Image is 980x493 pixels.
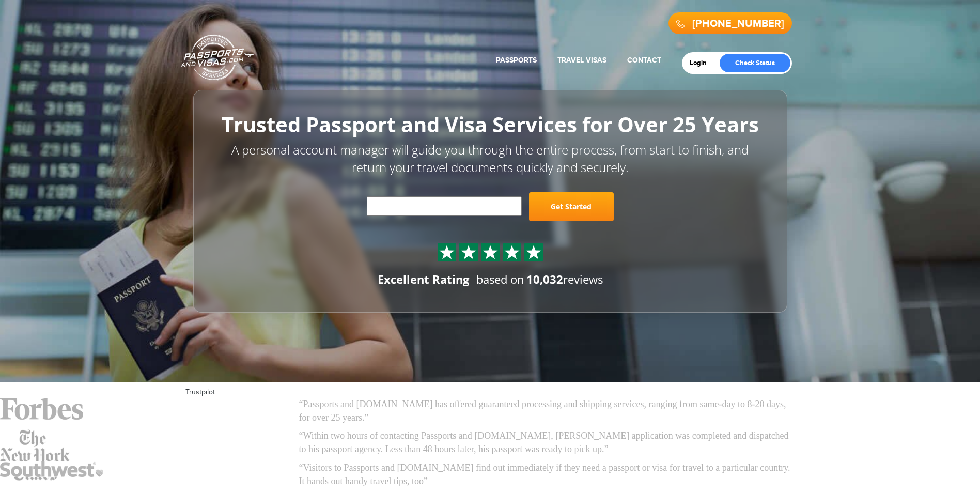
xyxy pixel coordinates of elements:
p: “Passports and [DOMAIN_NAME] has offered guaranteed processing and shipping services, ranging fro... [299,398,795,424]
a: [PHONE_NUMBER] [692,18,784,30]
a: Check Status [720,54,790,72]
img: Sprite St [504,244,520,260]
h1: Trusted Passport and Visa Services for Over 25 Years [216,113,764,136]
img: Sprite St [483,244,498,260]
strong: 10,032 [526,271,563,287]
img: Sprite St [526,244,541,260]
p: “Visitors to Passports and [DOMAIN_NAME] find out immediately if they need a passport or visa for... [299,461,795,488]
a: Trustpilot [185,388,215,396]
span: based on [476,271,524,287]
a: Travel Visas [557,56,606,65]
a: Passports & [DOMAIN_NAME] [181,34,254,81]
a: Login [690,59,714,67]
img: Sprite St [461,244,476,260]
span: reviews [526,271,603,287]
a: Get Started [529,192,614,221]
div: Excellent Rating [378,271,469,287]
a: Contact [627,56,661,65]
p: “Within two hours of contacting Passports and [DOMAIN_NAME], [PERSON_NAME] application was comple... [299,429,795,456]
a: Passports [496,56,537,65]
img: Sprite St [439,244,455,260]
p: A personal account manager will guide you through the entire process, from start to finish, and r... [216,141,764,177]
